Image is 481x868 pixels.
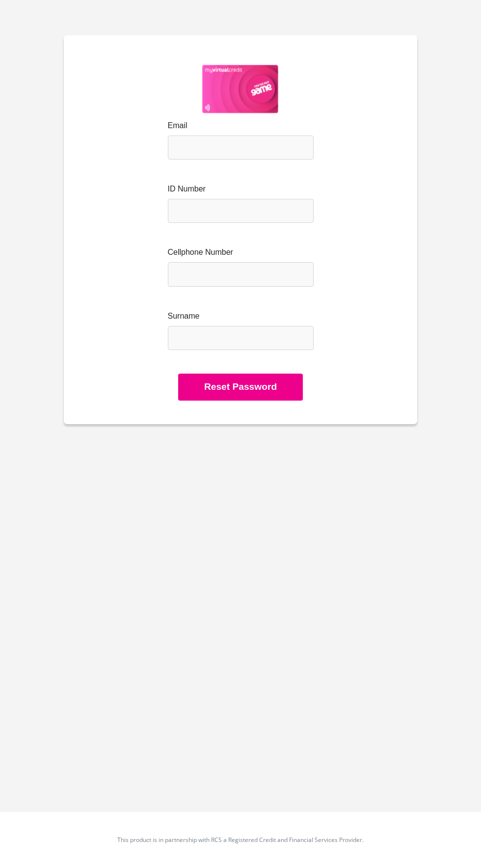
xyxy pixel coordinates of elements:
[71,836,410,844] p: This product is in partnership with RCS a Registered Credit and Financial Services Provider.
[168,310,314,322] label: Surname
[168,246,314,258] label: Cellphone Number
[168,183,314,195] label: ID Number
[178,374,303,401] button: Reset Password
[168,120,314,132] label: Email
[202,65,279,114] img: game logo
